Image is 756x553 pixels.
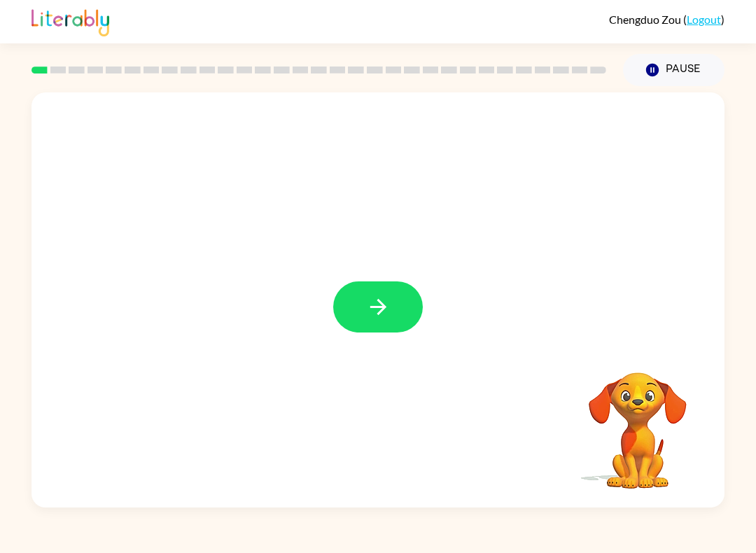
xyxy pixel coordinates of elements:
a: Logout [687,13,721,26]
button: Pause [623,54,724,86]
img: Literably [31,6,109,36]
span: Chengduo Zou [609,13,683,26]
video: Your browser must support playing .mp4 files to use Literably. Please try using another browser. [568,351,708,491]
div: ( ) [609,13,724,26]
